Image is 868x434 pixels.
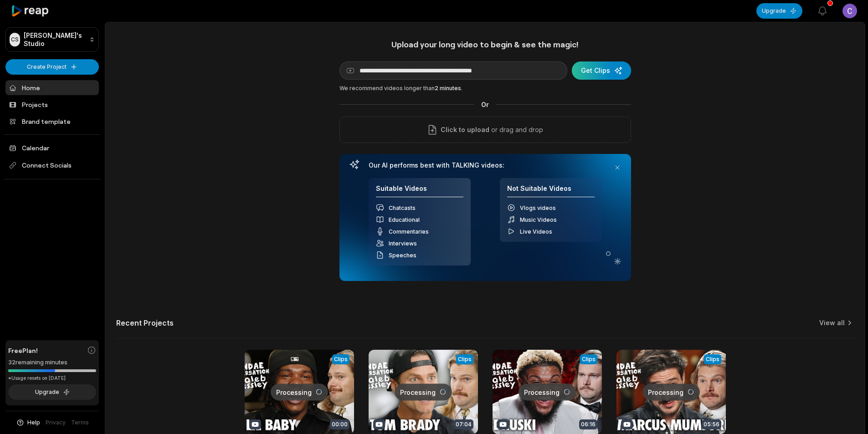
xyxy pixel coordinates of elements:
[5,157,99,174] span: Connect Socials
[8,384,96,400] button: Upgrade
[489,124,543,135] p: or drag and drop
[339,39,631,50] h1: Upload your long video to begin & see the magic!
[46,419,66,427] a: Privacy
[520,228,552,235] span: Live Videos
[520,204,556,211] span: Vlogs videos
[339,84,631,92] div: We recommend videos longer than .
[435,85,461,92] span: 2 minutes
[116,318,174,327] h2: Recent Projects
[389,204,416,211] span: Chatcasts
[376,184,463,198] h4: Suitable Videos
[819,318,845,327] a: View all
[5,140,99,155] a: Calendar
[520,216,557,223] span: Music Videos
[8,346,38,355] span: Free Plan!
[5,114,99,129] a: Brand template
[10,33,20,46] div: CS
[389,240,417,247] span: Interviews
[474,100,496,109] span: Or
[16,419,40,427] button: Help
[507,184,595,198] h4: Not Suitable Videos
[389,252,416,259] span: Speeches
[5,59,99,75] button: Create Project
[369,161,602,169] h3: Our AI performs best with TALKING videos:
[8,358,96,367] div: 32 remaining minutes
[8,375,96,382] div: *Usage resets on [DATE]
[441,124,489,135] span: Click to upload
[389,216,420,223] span: Educational
[5,97,99,112] a: Projects
[71,419,89,427] a: Terms
[5,80,99,95] a: Home
[389,228,429,235] span: Commentaries
[572,61,631,80] button: Get Clips
[24,31,86,48] p: [PERSON_NAME]'s Studio
[756,3,802,19] button: Upgrade
[27,419,40,427] span: Help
